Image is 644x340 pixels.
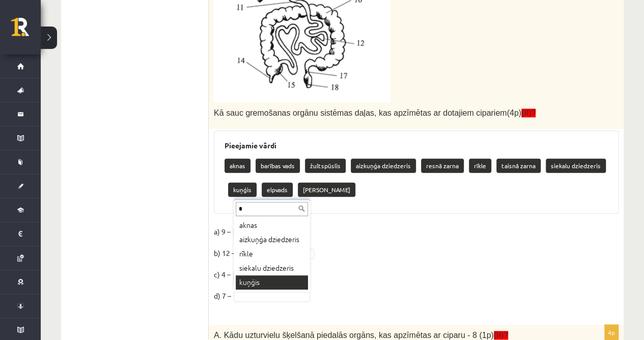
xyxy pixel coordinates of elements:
[236,247,308,261] div: rīkle
[236,275,308,290] div: kuņģis
[236,218,308,232] div: aknas
[10,10,394,21] body: Bagātinātā teksta redaktors, wiswyg-editor-user-answer-47024850532760
[236,232,308,247] div: aizkuņģa dziedzeris
[236,261,308,275] div: siekalu dziedzeris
